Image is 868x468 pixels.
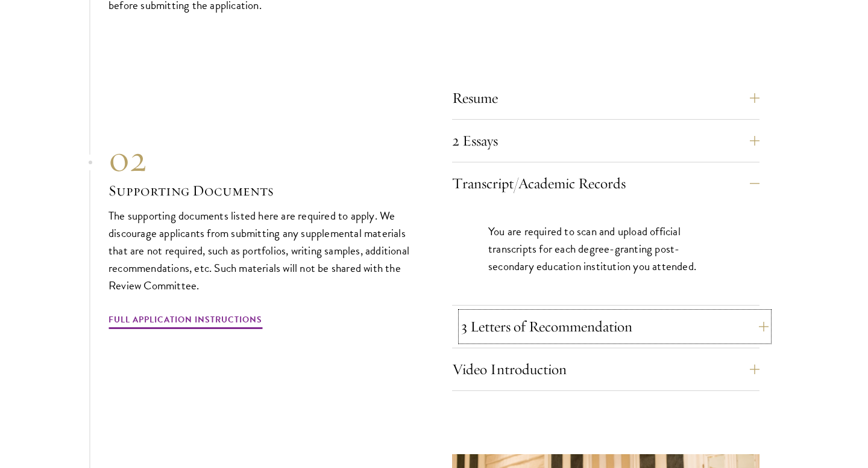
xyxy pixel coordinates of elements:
[452,355,759,384] button: Video Introduction
[108,312,262,331] a: Full Application Instructions
[488,223,723,275] p: You are required to scan and upload official transcripts for each degree-granting post-secondary ...
[461,312,769,341] button: 3 Letters of Recommendation
[452,169,759,198] button: Transcript/Academic Records
[452,126,759,155] button: 2 Essays
[452,84,759,112] button: Resume
[108,207,416,294] p: The supporting documents listed here are required to apply. We discourage applicants from submitt...
[108,137,416,180] div: 02
[108,180,416,201] h3: Supporting Documents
